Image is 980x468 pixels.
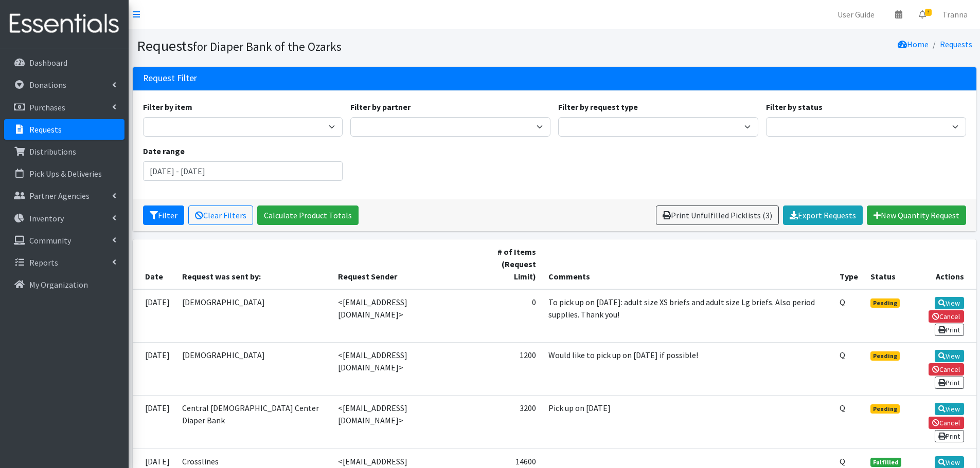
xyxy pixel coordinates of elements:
a: My Organization [4,274,124,295]
a: Inventory [4,208,124,229]
label: Filter by partner [350,101,411,113]
p: Purchases [29,102,65,113]
a: Cancel [929,363,964,376]
a: 3 [911,4,934,25]
td: To pick up on [DATE]: adult size XS briefs and adult size Lg briefs. Also period supplies. Thank ... [542,289,833,343]
th: Request was sent by: [176,239,332,289]
td: [DATE] [133,289,176,343]
a: User Guide [829,4,883,25]
a: View [935,403,964,415]
td: 0 [475,289,542,343]
p: Partner Agencies [29,191,90,201]
td: [DEMOGRAPHIC_DATA] [176,289,332,343]
a: Dashboard [4,52,124,73]
td: <[EMAIL_ADDRESS][DOMAIN_NAME]> [332,342,474,395]
td: Would like to pick up on [DATE] if possible! [542,342,833,395]
a: Cancel [929,417,964,429]
a: Print [935,377,964,389]
p: Inventory [29,213,64,223]
th: Actions [907,239,976,289]
abbr: Quantity [840,456,845,466]
td: Pick up on [DATE] [542,396,833,448]
a: Print [935,430,964,442]
img: HumanEssentials [4,7,124,41]
a: Donations [4,74,124,95]
th: Date [133,239,176,289]
label: Date range [143,145,185,157]
td: [DATE] [133,396,176,448]
th: # of Items (Request Limit) [475,239,542,289]
a: Community [4,230,124,251]
td: <[EMAIL_ADDRESS][DOMAIN_NAME]> [332,396,474,448]
td: Central [DEMOGRAPHIC_DATA] Center Diaper Bank [176,396,332,448]
a: Partner Agencies [4,185,124,206]
h1: Requests [137,37,551,55]
th: Status [864,239,907,289]
small: for Diaper Bank of the Ozarks [193,39,342,54]
label: Filter by request type [558,101,638,113]
td: [DATE] [133,342,176,395]
a: Clear Filters [188,205,253,225]
p: Community [29,235,71,246]
label: Filter by status [766,101,823,113]
p: Distributions [29,146,76,157]
p: Donations [29,80,66,90]
td: 3200 [475,396,542,448]
label: Filter by item [143,101,192,113]
a: Print [935,324,964,336]
a: Home [898,39,929,49]
p: Dashboard [29,58,67,68]
span: Fulfilled [870,458,901,467]
a: Pick Ups & Deliveries [4,163,124,184]
a: Calculate Product Totals [257,205,359,225]
h3: Request Filter [143,73,197,84]
p: Reports [29,257,58,268]
p: Requests [29,124,62,135]
td: [DEMOGRAPHIC_DATA] [176,342,332,395]
a: Cancel [929,310,964,323]
input: January 1, 2011 - December 31, 2011 [143,161,343,181]
td: <[EMAIL_ADDRESS][DOMAIN_NAME]> [332,289,474,343]
span: 3 [925,9,932,16]
a: Reports [4,252,124,273]
abbr: Quantity [840,297,845,307]
a: Export Requests [783,205,863,225]
abbr: Quantity [840,350,845,360]
span: Pending [870,298,900,308]
span: Pending [870,404,900,414]
th: Type [833,239,864,289]
td: 1200 [475,342,542,395]
th: Comments [542,239,833,289]
span: Pending [870,351,900,361]
a: Distributions [4,141,124,162]
th: Request Sender [332,239,474,289]
a: New Quantity Request [867,205,966,225]
abbr: Quantity [840,403,845,413]
a: View [935,350,964,362]
p: My Organization [29,279,88,290]
p: Pick Ups & Deliveries [29,169,102,179]
button: Filter [143,205,184,225]
a: Print Unfulfilled Picklists (3) [656,205,779,225]
a: Requests [4,119,124,140]
a: Tranna [934,4,976,25]
a: Requests [940,39,972,49]
a: Purchases [4,97,124,118]
a: View [935,297,964,309]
